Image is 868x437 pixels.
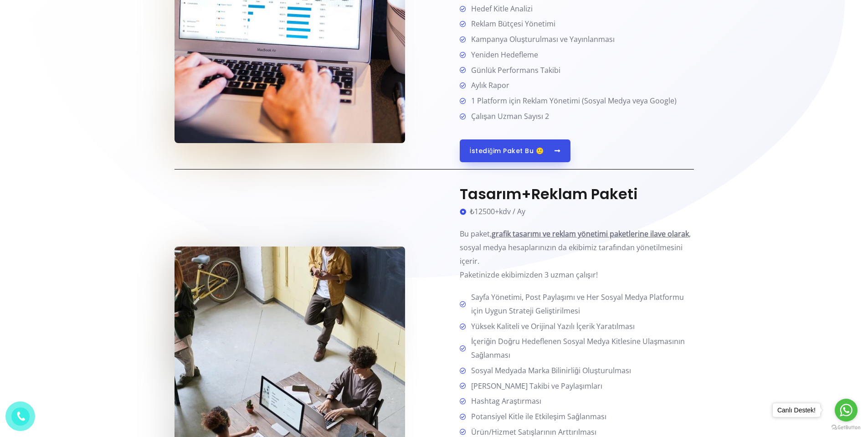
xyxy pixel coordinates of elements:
span: İstediğim paket Bu 🙂 [470,148,544,154]
span: Yüksek Kaliteli ve Orijinal Yazılı İçerik Yaratılması [467,320,635,334]
div: Canlı Destek! [773,403,820,417]
span: Sosyal Medyada Marka Bilinirliği Oluşturulması [467,364,631,378]
img: phone.png [14,410,27,423]
h3: Tasarım+Reklam Paketi [460,185,694,203]
span: Reklam Bütçesi Yönetimi [467,17,555,31]
p: Bu paket, , sosyal medya hesaplarınızın da ekibimiz tarafından yönetilmesini içerir. [460,227,694,282]
span: ₺12500+kdv / Ay [467,205,525,219]
span: Çalışan Uzman Sayısı 2 [467,110,549,123]
a: İstediğim paket Bu 🙂 [460,139,570,162]
span: Yeniden Hedefleme [467,48,538,62]
span: Günlük Performans Takibi [467,64,560,77]
span: Kampanya Oluşturulması ve Yayınlanması [467,33,615,46]
span: Hedef Kitle Analizi [467,2,533,16]
a: Go to whatsapp [835,399,858,422]
span: İçeriğin Doğru Hedeflenen Sosyal Medya Kitlesine Ulaşmasının Sağlanması [467,335,694,362]
span: Hashtag Araştırması [467,395,541,408]
span: Potansiyel Kitle ile Etkileşim Sağlanması [467,410,606,424]
a: Go to GetButton.io website [832,425,861,431]
a: Canlı Destek! [772,403,821,417]
span: 1 Platform için Reklam Yönetimi (Sosyal Medya veya Google) [467,94,677,108]
span: Paketinizde ekibimizden 3 uzman çalışır! [460,270,598,280]
span: Sayfa Yönetimi, Post Paylaşımı ve Her Sosyal Medya Platformu için Uygun Strateji Geliştirilmesi [467,291,694,318]
span: [PERSON_NAME] Takibi ve Paylaşımları [467,380,602,393]
b: grafik tasarımı ve reklam yönetimi paketlerine ilave olarak [492,229,689,239]
span: Aylık Rapor [467,79,509,93]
